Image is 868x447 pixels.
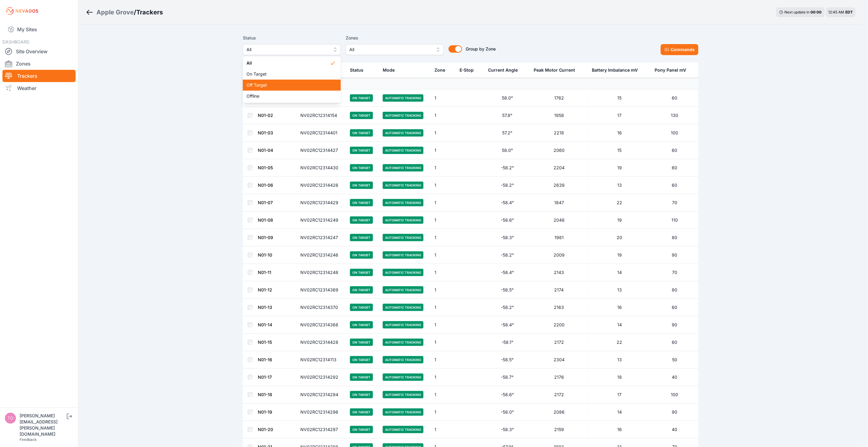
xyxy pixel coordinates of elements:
[243,56,341,103] div: All
[246,93,330,99] span: Offline
[243,44,341,55] button: All
[246,82,330,88] span: Off Target
[246,71,330,77] span: On Target
[246,46,329,53] span: All
[246,60,330,66] span: All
